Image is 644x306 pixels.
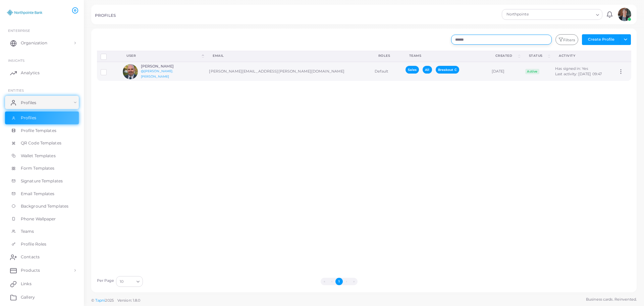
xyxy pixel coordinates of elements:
span: Version: 1.8.0 [117,298,141,303]
a: Products [5,264,79,277]
span: Wallet Templates [21,153,56,159]
div: Status [529,53,547,58]
a: Organization [5,36,79,50]
span: Contacts [21,254,40,260]
a: @[PERSON_NAME].[PERSON_NAME] [141,69,173,78]
a: Contacts [5,250,79,264]
td: [DATE] [488,62,522,81]
a: Profile Roles [5,238,79,251]
img: avatar [618,8,631,21]
span: Business cards. Reinvented. [586,297,637,302]
span: Enterprise [8,29,30,33]
span: 2025 [105,298,113,303]
div: Created [495,53,517,58]
div: Roles [378,53,394,58]
a: Profiles [5,96,79,109]
div: User [126,53,201,58]
img: logo [6,6,43,19]
a: QR Code Templates [5,137,79,149]
span: Sales [406,66,419,74]
a: Teams [5,225,79,238]
span: Breakout C [436,66,459,74]
span: INSIGHTS [8,58,24,62]
a: avatar [616,8,633,21]
span: Gallery [21,294,35,300]
h5: PROFILES [95,13,116,18]
ul: Pagination [145,278,534,285]
input: Search for option [124,278,134,285]
div: Search for option [502,9,602,20]
div: Search for option [116,276,143,287]
span: Teams [21,228,34,234]
span: Products [21,267,40,273]
span: Profiles [21,115,36,121]
span: Active [525,69,539,74]
span: ENTITIES [8,88,24,92]
span: Phone Wallpaper [21,216,56,222]
span: Has signed in: Yes [555,66,588,71]
span: Background Templates [21,203,68,209]
span: Profiles [21,100,36,106]
button: Filters [555,34,578,45]
a: Email Templates [5,187,79,200]
a: Profiles [5,112,79,124]
div: Email [213,53,363,58]
a: Profile Templates [5,124,79,137]
td: Default [371,62,402,81]
div: activity [559,53,606,58]
span: QR Code Templates [21,140,61,146]
a: Wallet Templates [5,149,79,162]
td: [PERSON_NAME][EMAIL_ADDRESS][PERSON_NAME][DOMAIN_NAME] [205,62,371,81]
label: Per Page [97,278,114,283]
span: Organization [21,40,47,46]
span: Analytics [21,70,40,76]
span: Profile Templates [21,128,56,134]
span: Email Templates [21,191,55,197]
button: Go to page 1 [335,278,343,285]
span: 10 [120,278,123,285]
span: © [91,298,140,303]
img: avatar [123,64,138,79]
span: Form Templates [21,165,55,171]
button: Create Profile [582,34,620,45]
a: Phone Wallpaper [5,213,79,225]
span: Northpointe [505,11,554,18]
a: Gallery [5,291,79,304]
a: Signature Templates [5,175,79,187]
span: Links [21,281,32,287]
h6: [PERSON_NAME] [141,64,190,69]
span: All [423,66,432,74]
span: Last activity: [DATE] 09:47 [555,72,602,76]
a: Tapni [95,298,105,303]
th: Action [614,51,631,62]
a: Background Templates [5,200,79,213]
input: Search for option [555,11,593,18]
th: Row-selection [97,51,119,62]
div: Teams [409,53,481,58]
a: Links [5,277,79,291]
a: Analytics [5,66,79,80]
span: Signature Templates [21,178,63,184]
a: Form Templates [5,162,79,175]
span: Profile Roles [21,241,46,247]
